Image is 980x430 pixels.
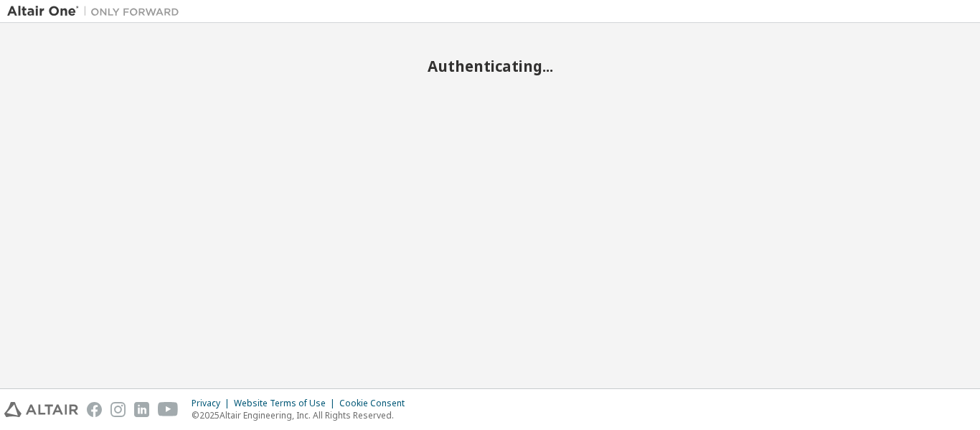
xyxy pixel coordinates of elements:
img: facebook.svg [87,402,102,417]
div: Cookie Consent [339,398,413,409]
p: © 2025 Altair Engineering, Inc. All Rights Reserved. [192,409,413,421]
div: Privacy [192,398,234,409]
h2: Authenticating... [7,57,973,75]
img: instagram.svg [110,402,126,417]
img: linkedin.svg [134,402,149,417]
img: altair_logo.svg [4,402,78,417]
div: Website Terms of Use [234,398,339,409]
img: Altair One [7,4,187,19]
img: youtube.svg [158,402,179,417]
